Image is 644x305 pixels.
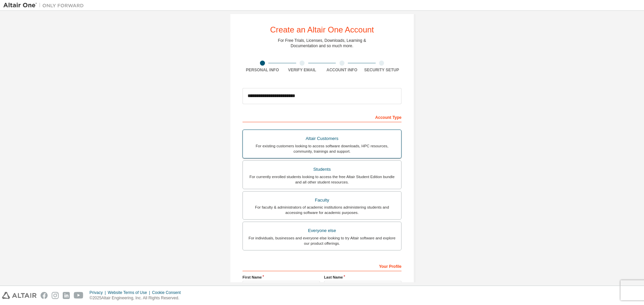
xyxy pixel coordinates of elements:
img: altair_logo.svg [2,292,37,299]
div: Create an Altair One Account [270,26,374,34]
div: Everyone else [247,226,397,235]
div: Account Info [322,67,362,73]
img: youtube.svg [74,292,84,299]
div: For individuals, businesses and everyone else looking to try Altair software and explore our prod... [247,235,397,246]
div: For existing customers looking to access software downloads, HPC resources, community, trainings ... [247,143,397,154]
div: Website Terms of Use [108,290,152,295]
label: Last Name [324,275,401,280]
div: Faculty [247,196,397,205]
label: First Name [243,275,320,280]
img: facebook.svg [41,292,48,299]
div: For faculty & administrators of academic institutions administering students and accessing softwa... [247,205,397,215]
div: Altair Customers [247,134,397,143]
p: © 2025 Altair Engineering, Inc. All Rights Reserved. [90,295,185,301]
div: Personal Info [243,67,282,73]
img: instagram.svg [52,292,59,299]
div: Your Profile [243,260,401,271]
div: Verify Email [282,67,322,73]
img: linkedin.svg [63,292,70,299]
img: Altair One [3,2,87,9]
div: Privacy [90,290,108,295]
div: Cookie Consent [152,290,184,295]
div: For Free Trials, Licenses, Downloads, Learning & Documentation and so much more. [278,38,366,49]
div: Account Type [243,111,401,122]
div: Students [247,165,397,174]
div: For currently enrolled students looking to access the free Altair Student Edition bundle and all ... [247,174,397,185]
div: Security Setup [362,67,402,73]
